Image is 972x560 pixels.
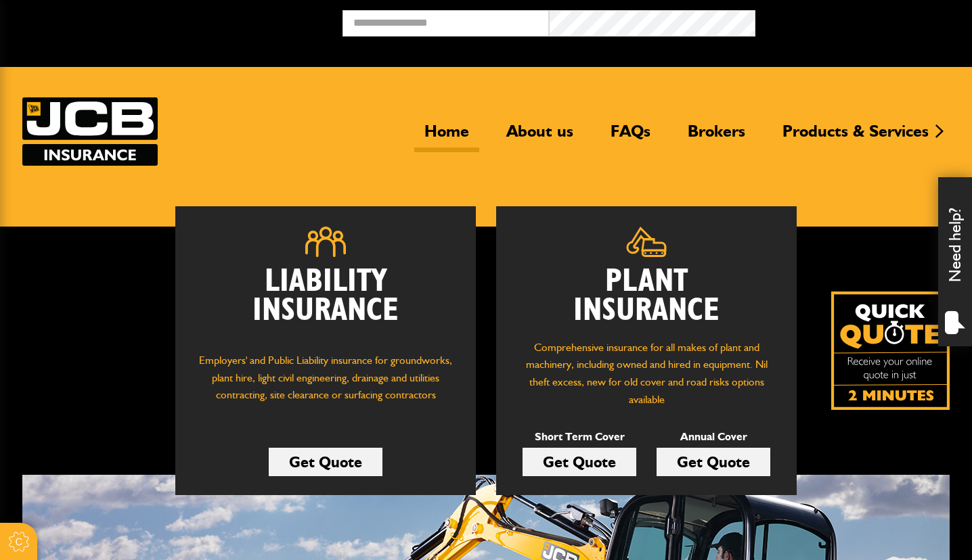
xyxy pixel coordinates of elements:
[678,121,755,152] a: Brokers
[755,10,962,31] button: Broker Login
[772,121,939,152] a: Products & Services
[600,121,661,152] a: FAQs
[523,428,636,446] p: Short Term Cover
[22,97,158,166] img: JCB Insurance Services logo
[831,291,950,410] img: Quick Quote
[938,177,972,346] div: Need help?
[496,121,583,152] a: About us
[831,291,950,410] a: Get your insurance quote isn just 2-minutes
[657,428,770,446] p: Annual Cover
[22,97,158,166] a: JCB Insurance Services
[414,121,479,152] a: Home
[269,448,382,476] a: Get Quote
[516,339,776,408] p: Comprehensive insurance for all makes of plant and machinery, including owned and hired in equipm...
[196,352,456,417] p: Employers' and Public Liability insurance for groundworks, plant hire, light civil engineering, d...
[657,448,770,476] a: Get Quote
[516,267,776,325] h2: Plant Insurance
[523,448,636,476] a: Get Quote
[196,267,456,339] h2: Liability Insurance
